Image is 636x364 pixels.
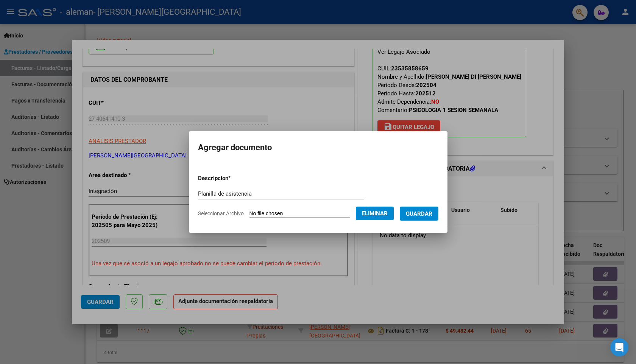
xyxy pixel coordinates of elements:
button: Eliminar [356,207,394,220]
p: Descripcion [198,174,270,183]
span: Guardar [406,210,432,217]
div: Open Intercom Messenger [610,338,628,356]
h2: Agregar documento [198,140,438,155]
span: Seleccionar Archivo [198,210,244,216]
span: Eliminar [362,210,388,217]
button: Guardar [400,207,438,221]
